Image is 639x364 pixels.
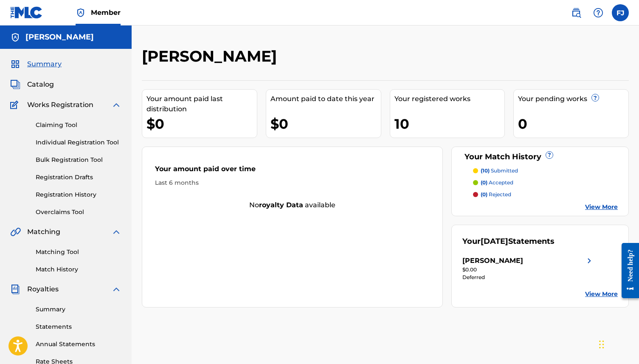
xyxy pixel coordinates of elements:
[571,8,581,18] img: search
[481,179,487,186] span: (0)
[259,201,303,209] strong: royalty data
[592,94,599,101] span: ?
[462,256,594,281] a: [PERSON_NAME]right chevron icon$0.00Deferred
[111,284,121,294] img: expand
[394,114,505,133] div: 10
[36,155,121,164] a: Bulk Registration Tool
[10,79,20,90] img: Catalog
[585,203,618,212] a: View More
[10,284,20,294] img: Royalties
[27,59,62,69] span: Summary
[270,114,381,133] div: $0
[146,94,257,114] div: Your amount paid last distribution
[462,236,555,247] div: Your Statements
[27,79,54,90] span: Catalog
[394,94,505,104] div: Your registered works
[36,190,121,199] a: Registration History
[615,236,639,305] iframe: Resource Center
[599,332,604,357] div: Drag
[584,256,594,266] img: right chevron icon
[36,248,121,257] a: Matching Tool
[36,208,121,217] a: Overclaims Tool
[270,94,381,104] div: Amount paid to date this year
[27,227,60,237] span: Matching
[91,8,121,17] span: Member
[10,32,20,42] img: Accounts
[111,227,121,237] img: expand
[10,100,21,110] img: Works Registration
[10,59,62,69] a: SummarySummary
[518,94,628,104] div: Your pending works
[481,179,513,186] p: accepted
[597,323,639,364] iframe: Chat Widget
[462,151,618,163] div: Your Match History
[146,114,257,133] div: $0
[481,237,508,246] span: [DATE]
[10,227,21,237] img: Matching
[585,290,618,299] a: View More
[593,8,603,18] img: help
[10,6,43,19] img: MLC Logo
[155,178,430,187] div: Last 6 months
[36,322,121,331] a: Statements
[25,32,94,42] h5: Fajar Juliawan
[111,100,121,110] img: expand
[612,4,629,21] div: User Menu
[10,59,20,69] img: Summary
[142,200,442,210] div: No available
[473,179,618,186] a: (0) accepted
[36,121,121,130] a: Claiming Tool
[36,340,121,349] a: Annual Statements
[76,8,86,18] img: Top Rightsholder
[142,47,281,66] h2: [PERSON_NAME]
[590,4,607,21] div: Help
[481,191,511,198] p: rejected
[27,284,59,294] span: Royalties
[10,79,54,90] a: CatalogCatalog
[546,152,553,158] span: ?
[473,167,618,175] a: (10) submitted
[568,4,585,21] a: Public Search
[36,265,121,274] a: Match History
[36,138,121,147] a: Individual Registration Tool
[36,305,121,314] a: Summary
[462,274,594,281] div: Deferred
[462,266,594,274] div: $0.00
[518,114,628,133] div: 0
[462,256,523,266] div: [PERSON_NAME]
[36,173,121,182] a: Registration Drafts
[481,167,518,175] p: submitted
[481,167,490,174] span: (10)
[155,164,430,178] div: Your amount paid over time
[473,191,618,198] a: (0) rejected
[481,191,487,198] span: (0)
[27,100,93,110] span: Works Registration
